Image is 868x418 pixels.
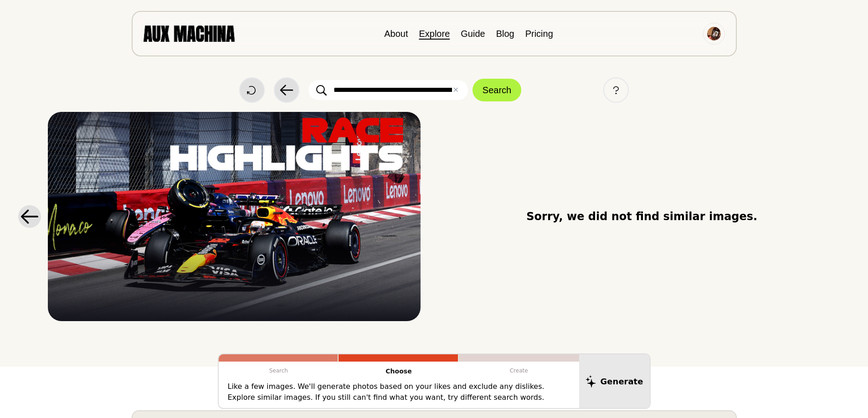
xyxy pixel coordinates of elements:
p: Like a few images. We'll generate photos based on your likes and exclude any dislikes. Explore si... [228,381,570,403]
button: ✕ [452,85,458,96]
button: Generate [579,354,650,408]
button: Back [274,77,299,103]
p: Choose [339,362,459,381]
p: Search [219,362,339,380]
p: Create [459,362,579,380]
img: Avatar [707,27,721,40]
img: Search result [48,112,421,321]
a: About [384,29,408,39]
a: Pricing [525,29,553,39]
a: Explore [419,29,450,39]
a: Guide [461,29,485,39]
img: AUX MACHINA [144,25,235,41]
button: Help [603,77,629,103]
button: Search [473,79,521,101]
span: Sorry, we did not find similar images. [526,208,757,225]
a: Blog [496,29,514,39]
